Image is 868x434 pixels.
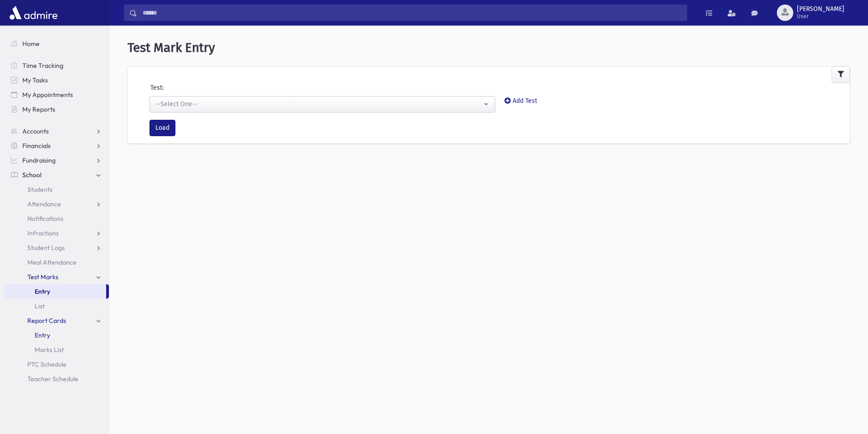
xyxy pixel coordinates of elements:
a: Fundraising [4,153,109,168]
span: Fundraising [22,156,56,164]
span: User [797,13,844,20]
a: Entry [4,284,106,299]
span: Marks List [35,346,64,354]
button: --Select One-- [149,96,495,112]
a: Marks List [4,342,109,357]
span: Entry [35,287,50,296]
a: Notifications [4,211,109,226]
a: Entry [4,328,109,342]
span: Financials [22,142,51,150]
button: Load [149,120,175,136]
a: Report Cards [4,313,109,328]
a: Teacher Schedule [4,372,109,386]
span: My Appointments [22,91,73,99]
a: Time Tracking [4,58,109,73]
span: List [35,302,45,310]
input: Search [137,5,687,21]
span: Report Cards [27,317,66,325]
span: My Tasks [22,76,48,84]
span: Student Logs [27,244,65,252]
div: --Select One-- [155,99,482,109]
label: Test: [150,83,164,92]
a: Add Test [504,97,537,105]
a: List [4,299,109,313]
a: PTC Schedule [4,357,109,372]
span: Accounts [22,127,49,135]
span: Notifications [27,214,63,223]
span: Infractions [27,229,59,237]
a: Home [4,36,109,51]
a: My Reports [4,102,109,117]
span: Home [22,40,40,48]
a: Student Logs [4,240,109,255]
img: AdmirePro [7,4,60,22]
span: [PERSON_NAME] [797,5,844,13]
span: Test Mark Entry [128,40,215,55]
span: Entry [35,331,50,339]
span: Students [27,185,52,194]
a: Attendance [4,197,109,211]
a: Accounts [4,124,109,138]
a: Infractions [4,226,109,240]
span: Attendance [27,200,61,208]
span: Test Marks [27,273,58,281]
span: PTC Schedule [27,360,67,368]
span: My Reports [22,105,55,113]
a: My Appointments [4,87,109,102]
a: My Tasks [4,73,109,87]
a: Meal Attendance [4,255,109,270]
span: School [22,171,41,179]
a: Students [4,182,109,197]
a: Test Marks [4,270,109,284]
a: School [4,168,109,182]
a: Financials [4,138,109,153]
span: Teacher Schedule [27,375,78,383]
span: Meal Attendance [27,258,77,266]
span: Time Tracking [22,61,63,70]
